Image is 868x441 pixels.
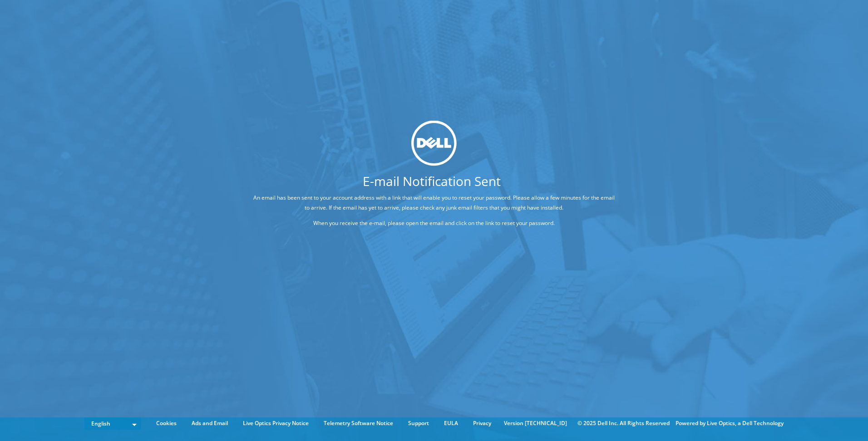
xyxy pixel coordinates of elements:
p: When you receive the e-mail, please open the email and click on the link to reset your password. [251,218,617,228]
li: Powered by Live Optics, a Dell Technology [676,418,784,428]
a: Ads and Email [185,418,235,428]
a: Telemetry Software Notice [317,418,400,428]
h1: E-mail Notification Sent [217,174,646,187]
li: © 2025 Dell Inc. All Rights Reserved [573,418,674,428]
a: Cookies [149,418,183,428]
li: Version [TECHNICAL_ID] [499,418,572,428]
a: Support [401,418,436,428]
a: Privacy [466,418,498,428]
a: Live Optics Privacy Notice [236,418,316,428]
a: EULA [437,418,465,428]
p: An email has been sent to your account address with a link that will enable you to reset your pas... [251,192,617,212]
img: dell_svg_logo.svg [411,120,457,166]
